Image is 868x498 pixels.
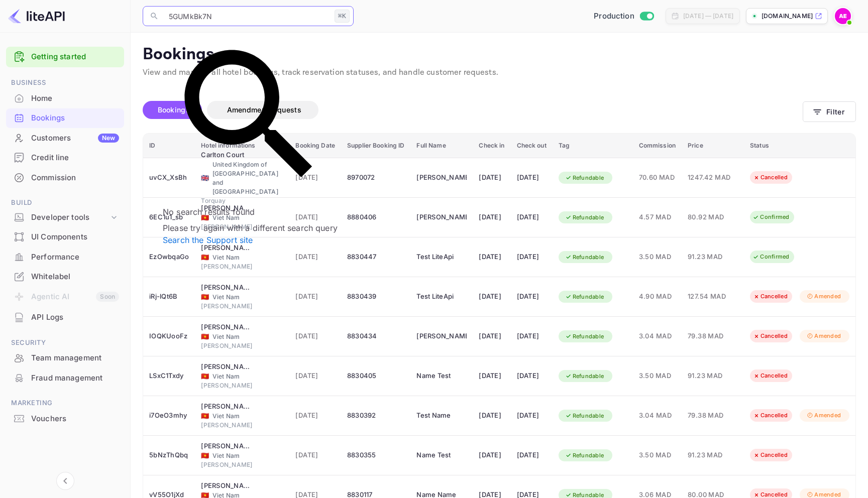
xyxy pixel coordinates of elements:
div: Cancelled [746,369,794,382]
div: Whitelabel [31,271,119,283]
div: Cancelled [746,449,794,461]
div: [DATE] [479,408,504,424]
span: 91.23 MAD [688,370,738,382]
div: [DATE] [517,170,547,186]
div: 8830355 [347,447,404,463]
div: Home [31,93,119,104]
span: Production [594,11,634,22]
div: Confirmed [746,251,796,263]
th: Full Name [410,134,473,158]
div: Bookings [6,108,124,128]
div: i7OeO3mhy [149,408,189,424]
span: 91.23 MAD [688,252,738,263]
div: Fraud management [31,372,119,384]
div: CustomersNew [6,129,124,148]
span: 70.60 MAD [639,172,676,183]
div: Firstname Lastname [416,170,467,186]
span: [DATE] [295,291,335,302]
span: 3.04 MAD [639,331,676,342]
div: Bookings [31,112,119,124]
a: CustomersNew [6,129,124,147]
div: [PERSON_NAME] [201,421,283,430]
div: Fraud management [6,368,124,388]
div: 8830405 [347,368,404,384]
a: Commission [6,168,124,187]
div: Confirmed [746,211,796,223]
a: Performance [6,247,124,266]
div: API Logs [31,312,119,323]
div: Cancelled [746,171,794,184]
div: Commission [6,168,124,188]
div: [DATE] [479,249,504,265]
span: 3.50 MAD [639,252,676,263]
a: Team management [6,348,124,367]
span: Security [6,337,124,348]
span: [DATE] [295,252,335,263]
div: Switch to Sandbox mode [590,11,658,22]
th: Price [682,134,744,158]
div: Team management [31,352,119,364]
a: Getting started [31,51,119,63]
div: Viet Nam [201,332,283,341]
div: [DATE] [517,289,547,305]
a: Credit line [6,148,124,167]
div: 8830447 [347,249,404,265]
a: Bookings [6,108,124,127]
div: Getting started [6,47,124,67]
div: Trieu Dang Hotel [201,322,251,332]
div: Refundable [559,330,611,343]
span: 79.38 MAD [688,410,738,421]
div: Refundable [559,172,611,184]
a: API Logs [6,308,124,326]
div: [PERSON_NAME] [201,262,283,271]
a: Fraud management [6,368,124,387]
div: [DATE] [479,447,504,463]
div: Cancelled [746,290,794,303]
div: Viet Nam [201,372,283,381]
div: Viet Nam [201,253,283,262]
div: [DATE] [517,408,547,424]
div: [DATE] [517,328,547,344]
p: View and manage all hotel bookings, track reservation statuses, and handle customer requests. [143,67,856,79]
span: 1247.42 MAD [688,172,738,183]
span: [DATE] [295,370,335,382]
div: Refundable [559,251,611,264]
a: Vouchers [6,409,124,428]
th: Supplier Booking ID [341,134,410,158]
span: Viet Nam [201,373,209,380]
div: 5bNzThQbq [149,447,189,463]
div: Trieu Dang Hotel [201,481,251,491]
div: Amended [800,290,847,303]
div: [PERSON_NAME] [201,302,283,311]
div: Test LiteApi [416,289,467,305]
div: [DATE] [479,328,504,344]
img: achraf Elkhaier [835,8,851,24]
div: Trieu Dang Hotel [201,402,251,412]
div: 8830392 [347,408,404,424]
span: 127.54 MAD [688,291,738,302]
th: Tag [553,134,633,158]
div: account-settings tabs [143,101,803,119]
p: No search results found [163,206,338,218]
div: Name Test [416,447,467,463]
div: iRj-lQt6B [149,289,189,305]
span: [DATE] [295,410,335,421]
div: API Logs [6,308,124,327]
div: [PERSON_NAME] [201,341,283,350]
div: Team management [6,348,124,368]
span: 4.90 MAD [639,291,676,302]
div: [DATE] — [DATE] [683,12,733,21]
div: IOQKUooFz [149,328,189,344]
div: Viet Nam [201,293,283,302]
div: ⌘K [335,10,350,23]
div: Cancelled [746,330,794,342]
span: 4.57 MAD [639,212,676,223]
a: Home [6,89,124,107]
a: Whitelabel [6,267,124,286]
div: Refundable [559,211,611,224]
th: Commission [633,134,682,158]
span: 79.38 MAD [688,331,738,342]
span: 3.50 MAD [639,370,676,382]
div: Credit line [6,148,124,168]
span: Viet Nam [201,254,209,261]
